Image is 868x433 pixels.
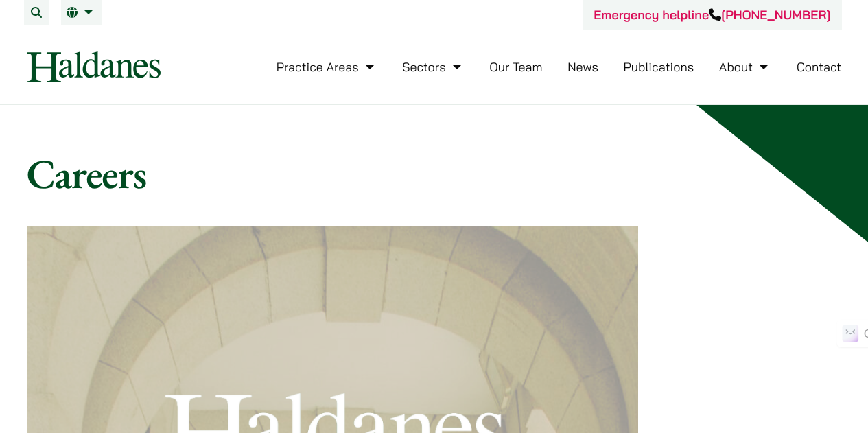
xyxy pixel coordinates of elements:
[27,51,161,82] img: Logo of Haldanes
[489,59,542,75] a: Our Team
[277,59,377,75] a: Practice Areas
[719,59,771,75] a: About
[402,59,464,75] a: Sectors
[67,7,96,18] a: EN
[797,59,842,75] a: Contact
[27,149,842,198] h1: Careers
[624,59,694,75] a: Publications
[567,59,598,75] a: News
[594,7,830,23] a: Emergency helpline[PHONE_NUMBER]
